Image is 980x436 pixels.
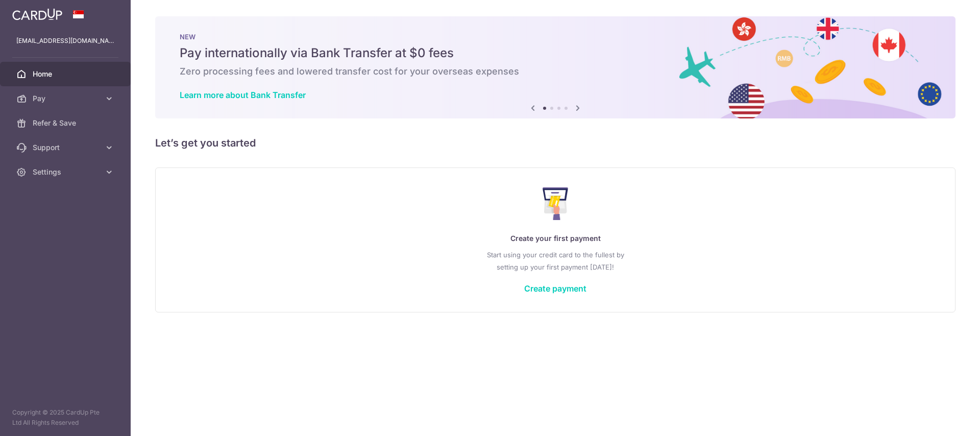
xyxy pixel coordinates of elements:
p: Create your first payment [176,232,935,245]
a: Create payment [524,283,586,294]
h5: Pay internationally via Bank Transfer at $0 fees [180,45,931,61]
span: Support [33,142,100,153]
span: Refer & Save [33,118,100,128]
span: Settings [33,167,100,177]
p: Start using your credit card to the fullest by setting up your first payment [DATE]! [176,249,935,273]
p: NEW [180,33,931,41]
img: CardUp [12,8,62,20]
span: Pay [33,93,100,104]
h6: Zero processing fees and lowered transfer cost for your overseas expenses [180,65,931,78]
img: Bank transfer banner [155,16,955,118]
p: [EMAIL_ADDRESS][DOMAIN_NAME] [16,36,114,46]
img: Make Payment [543,187,569,220]
span: Home [33,69,100,79]
a: Learn more about Bank Transfer [180,90,306,100]
h5: Let’s get you started [155,135,955,151]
